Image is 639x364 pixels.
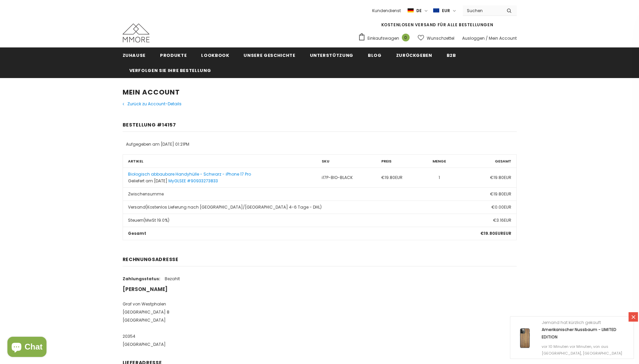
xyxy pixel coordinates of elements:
[160,52,187,59] span: Produkte
[542,327,616,340] a: Amerikanischer Nussbaum - LIMITED EDITION
[128,230,146,236] strong: Gesamt
[358,33,413,43] a: Einkaufswagen 0
[123,88,517,97] h1: Mein Account
[128,178,167,184] span: Geliefert am [DATE]
[165,276,180,282] span: Bezahlt
[310,52,353,59] span: Unterstützung
[372,8,401,13] span: Kundendienst
[123,101,182,107] a: Zurück zu Account-Details
[408,8,414,13] img: i-lang-2.png
[489,35,517,41] a: Mein Account
[542,320,601,325] span: Jemand hat kürzlich gekauft
[381,175,403,180] span: €19.80EUR
[447,47,456,63] a: B2B
[123,255,517,266] h4: Rechnungsadresse
[5,337,49,359] inbox-online-store-chat: Onlineshop-Chat von Shopify
[368,35,399,42] span: Einkaufswagen
[427,35,454,42] span: Wunschzettel
[123,201,456,214] td: (Kostenlos Lieferung nach [GEOGRAPHIC_DATA]/[GEOGRAPHIC_DATA] 4-6 Tage - DHL)
[201,47,229,63] a: Lookbook
[491,204,511,210] span: €0.00EUR
[123,187,456,201] td: Zwischensumme
[376,154,422,168] th: Preis
[486,35,488,41] span: /
[129,63,211,78] a: Verfolgen Sie Ihre Bestellung
[317,154,377,168] th: SKU
[422,168,456,187] td: 1
[244,52,295,59] span: Unsere Geschichte
[123,52,146,59] span: Zuhause
[123,276,159,282] span: Zahlungsstatus
[447,52,456,59] span: B2B
[418,32,454,44] a: Wunschzettel
[396,47,432,63] a: Zurückgeben
[123,276,160,282] strong: :
[480,230,511,236] strong: EUR
[128,171,251,177] a: Biologisch abbaubare Handyhülle - Schwarz - iPhone 17 Pro
[123,300,517,349] p: Graf von Westphalen [GEOGRAPHIC_DATA] 8 [GEOGRAPHIC_DATA] 20354 [GEOGRAPHIC_DATA]
[123,47,146,63] a: Zuhause
[126,141,189,147] span: Aufgegeben am [DATE] 01:21PM
[402,34,410,41] span: 0
[490,175,511,180] span: €19.80EUR
[244,47,295,63] a: Unsere Geschichte
[422,154,456,168] th: Menge
[201,52,229,59] span: Lookbook
[463,6,502,15] input: Search Site
[480,230,503,236] span: €19.80EUR
[442,7,450,14] span: EUR
[317,168,377,187] td: i17P-BIO-BLACK
[310,47,353,63] a: Unterstützung
[160,47,187,63] a: Produkte
[490,191,511,197] span: €19.80EUR
[416,7,422,14] span: de
[123,121,517,132] h4: Bestellung #14157
[456,154,516,168] th: Gesamt
[123,24,150,42] img: MMORE Cases
[123,286,517,293] h5: [PERSON_NAME]
[368,52,382,59] span: Blog
[129,67,211,74] span: Verfolgen Sie Ihre Bestellung
[128,217,143,223] span: Steuern
[462,35,485,41] a: Ausloggen
[396,52,432,59] span: Zurückgeben
[128,204,146,210] span: Versand
[123,214,456,227] td: (MwSt 19.0%)
[123,154,317,168] th: Artikel
[368,47,382,63] a: Blog
[493,217,511,223] span: €3.16EUR
[381,22,493,28] span: KOSTENLOSEN VERSAND FÜR ALLE BESTELLUNGEN
[542,344,622,356] span: vor 10 Minuten vor Minuten, von aus [GEOGRAPHIC_DATA], [GEOGRAPHIC_DATA]
[168,178,218,184] a: MyGLSEE #90933273833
